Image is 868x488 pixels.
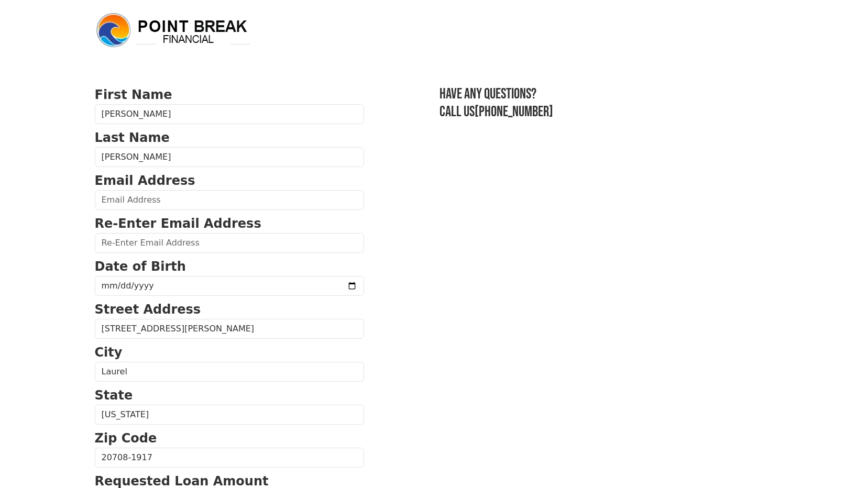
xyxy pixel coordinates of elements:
[440,85,774,103] h3: Have any questions?
[95,362,364,382] input: City
[95,431,157,446] strong: Zip Code
[95,190,364,210] input: Email Address
[475,103,553,120] a: [PHONE_NUMBER]
[95,259,186,274] strong: Date of Birth
[95,302,201,317] strong: Street Address
[95,147,364,167] input: Last Name
[440,103,774,121] h3: Call us
[95,12,252,49] img: logo.png
[95,87,172,102] strong: First Name
[95,173,195,188] strong: Email Address
[95,319,364,339] input: Street Address
[95,130,170,145] strong: Last Name
[95,345,123,360] strong: City
[95,448,364,468] input: Zip Code
[95,104,364,124] input: First Name
[95,388,133,403] strong: State
[95,216,261,231] strong: Re-Enter Email Address
[95,233,364,253] input: Re-Enter Email Address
